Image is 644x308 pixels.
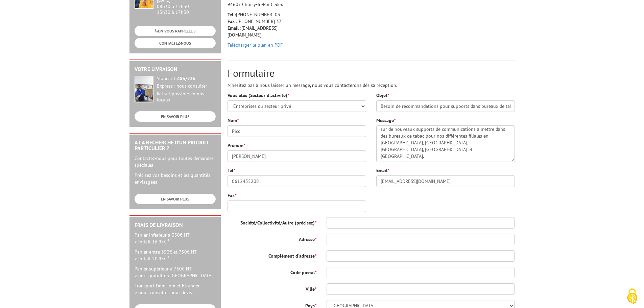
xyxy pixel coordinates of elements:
[167,255,171,259] sup: HT
[222,267,321,276] label: Code postal
[624,288,641,305] img: Cookies (fenêtre modale)
[135,38,216,48] a: CONTACTEZ-NOUS
[222,217,321,226] label: Société/Collectivité/Autre (précisez)
[228,192,236,199] label: Fax
[135,26,216,36] a: ON VOUS RAPPELLE ?
[135,282,216,296] p: Transport Dom-Tom et Etranger
[135,232,216,245] p: Panier inférieur à 350€ HT
[228,25,241,31] strong: Email :
[228,142,245,149] label: Prénom
[620,285,644,308] button: Cookies (fenêtre modale)
[228,11,236,18] strong: Tel :
[177,75,195,81] strong: 48h/72h
[135,155,216,168] p: Contactez-nous pour toutes demandes spéciales
[135,239,171,245] span: > forfait 16.95€
[228,167,235,174] label: Tel
[135,66,216,72] h2: Votre livraison
[228,11,292,38] p: [PHONE_NUMBER] 03 [PHONE_NUMBER] 37 [EMAIL_ADDRESS][DOMAIN_NAME]
[135,256,171,262] span: > forfait 20.95€
[157,91,216,103] div: Retrait possible en nos locaux
[135,265,216,279] p: Panier supérieur à 750€ HT
[157,76,216,82] div: Standard :
[135,273,213,279] span: > port gratuit en [GEOGRAPHIC_DATA]
[222,283,321,292] label: Ville
[135,140,216,151] h2: A la recherche d'un produit particulier ?
[376,92,389,99] label: Objet
[135,289,192,295] span: > nous consulter pour devis
[376,167,389,174] label: Email
[228,92,289,99] label: Vous êtes (Secteur d'activité)
[135,172,216,185] p: Précisez vos besoins et les quantités envisagées
[135,111,216,122] a: EN SAVOIR PLUS
[135,76,153,102] img: widget-livraison.jpg
[157,83,216,89] div: Express : nous consulter
[135,194,216,204] a: EN SAVOIR PLUS
[228,117,239,124] label: Nom
[167,238,171,242] sup: HT
[222,234,321,243] label: Adresse
[228,67,515,78] h2: Formulaire
[135,222,216,228] h2: Frais de Livraison
[135,248,216,262] p: Panier entre 350€ et 750€ HT
[228,42,283,48] a: Télécharger le plan en PDF
[228,18,237,24] strong: Fax :
[376,117,396,124] label: Message
[222,250,321,259] label: Complément d'adresse
[228,82,515,89] p: N'hésitez pas à nous laisser un message, nous vous contacterons dès sa réception.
